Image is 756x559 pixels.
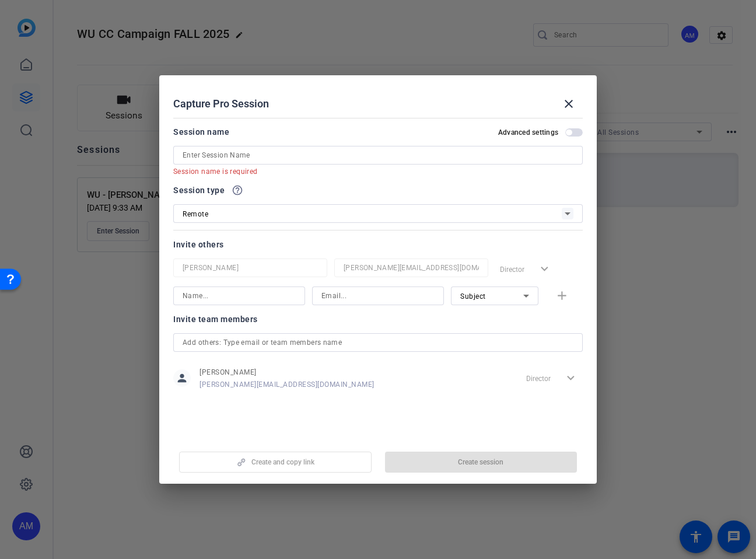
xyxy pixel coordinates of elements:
[183,289,296,303] input: Name...
[344,261,479,275] input: Email...
[183,148,573,162] input: Enter Session Name
[173,165,573,177] mat-error: Session name is required
[173,90,583,118] div: Capture Pro Session
[321,289,435,303] input: Email...
[173,369,191,387] mat-icon: person
[183,261,318,275] input: Name...
[232,184,243,196] mat-icon: help_outline
[183,336,573,350] input: Add others: Type email or team members name
[173,237,583,251] div: Invite others
[173,125,229,139] div: Session name
[183,210,208,218] span: Remote
[173,312,583,326] div: Invite team members
[562,97,576,111] mat-icon: close
[199,380,374,389] span: [PERSON_NAME][EMAIL_ADDRESS][DOMAIN_NAME]
[498,128,558,137] h2: Advanced settings
[460,292,486,301] span: Subject
[173,183,225,197] span: Session type
[199,368,374,377] span: [PERSON_NAME]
